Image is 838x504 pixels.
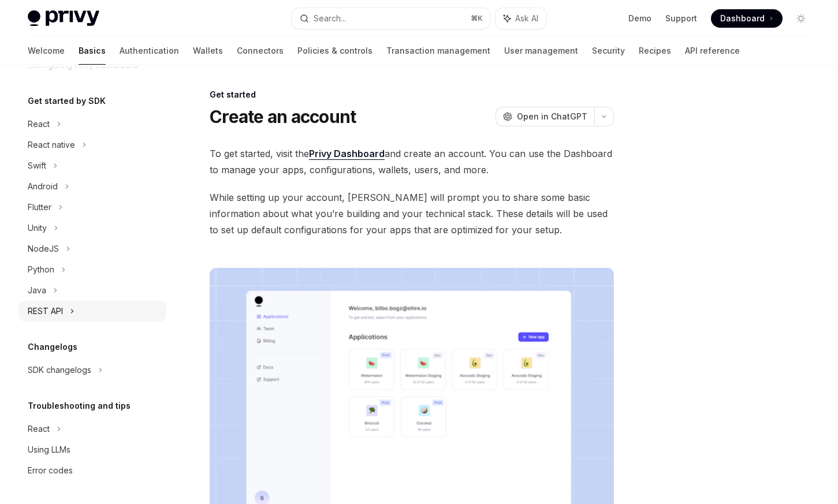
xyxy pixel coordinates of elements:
div: Swift [28,159,46,173]
a: Security [592,37,625,65]
button: Search...⌘K [292,8,490,29]
div: Search... [314,12,346,25]
span: While setting up your account, [PERSON_NAME] will prompt you to share some basic information abou... [210,189,614,238]
div: NodeJS [28,242,59,256]
h1: Create an account [210,106,356,127]
span: Ask AI [515,13,538,24]
div: Android [28,180,58,193]
h5: Troubleshooting and tips [28,399,131,413]
a: Transaction management [386,37,490,65]
div: React native [28,138,75,152]
a: Basics [79,37,106,65]
a: Demo [628,13,651,24]
div: Error codes [28,464,73,477]
span: Dashboard [720,13,765,24]
a: Support [665,13,697,24]
a: User management [504,37,578,65]
a: Wallets [193,37,223,65]
a: Policies & controls [297,37,373,65]
button: Ask AI [496,8,546,29]
span: Open in ChatGPT [517,111,587,122]
span: ⌘ K [471,14,483,23]
div: Flutter [28,200,51,214]
h5: Get started by SDK [28,94,106,108]
h5: Changelogs [28,340,77,354]
div: React [28,422,50,436]
a: Welcome [28,37,65,65]
a: Dashboard [711,9,783,28]
div: Get started [210,89,614,100]
span: To get started, visit the and create an account. You can use the Dashboard to manage your apps, c... [210,145,614,178]
a: Error codes [18,460,166,481]
div: Python [28,263,54,277]
button: Toggle dark mode [792,9,810,28]
img: light logo [28,10,99,27]
a: Connectors [237,37,284,65]
div: Unity [28,221,47,235]
button: Open in ChatGPT [496,107,594,126]
div: React [28,117,50,131]
a: Using LLMs [18,439,166,460]
a: Privy Dashboard [309,148,385,160]
a: API reference [685,37,740,65]
div: Java [28,283,46,297]
a: Recipes [639,37,671,65]
div: SDK changelogs [28,363,91,377]
div: Using LLMs [28,443,70,457]
div: REST API [28,304,63,318]
a: Authentication [120,37,179,65]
